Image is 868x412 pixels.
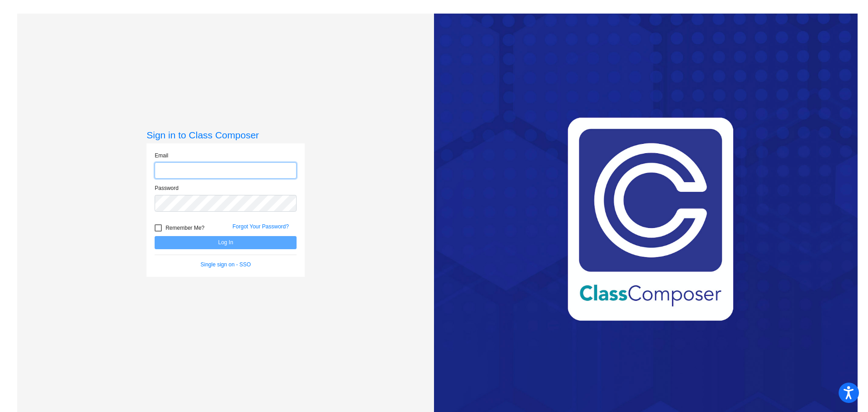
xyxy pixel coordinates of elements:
button: Log In [155,236,297,249]
h3: Sign in to Class Composer [146,129,305,141]
label: Password [155,184,179,192]
label: Email [155,152,168,160]
span: Remember Me? [165,223,204,233]
a: Forgot Your Password? [232,223,289,230]
a: Single sign on - SSO [201,261,251,268]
